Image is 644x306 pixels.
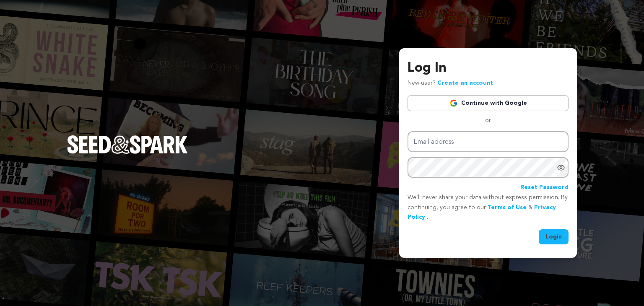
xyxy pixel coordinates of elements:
a: Create an account [437,80,493,86]
img: Google logo [449,99,458,107]
h3: Log In [408,58,569,78]
a: Terms of Use [488,205,527,210]
button: Login [539,229,569,244]
input: Email address [408,131,569,153]
a: Reset Password [520,183,569,193]
p: New user? [408,78,493,88]
a: Seed&Spark Homepage [67,135,188,171]
a: Show password as plain text. Warning: this will display your password on the screen. [557,163,565,172]
p: We’ll never share your data without express permission. By continuing, you agree to our & . [408,193,569,223]
a: Continue with Google [408,95,569,111]
img: Seed&Spark Logo [67,135,188,154]
span: or [480,116,496,124]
